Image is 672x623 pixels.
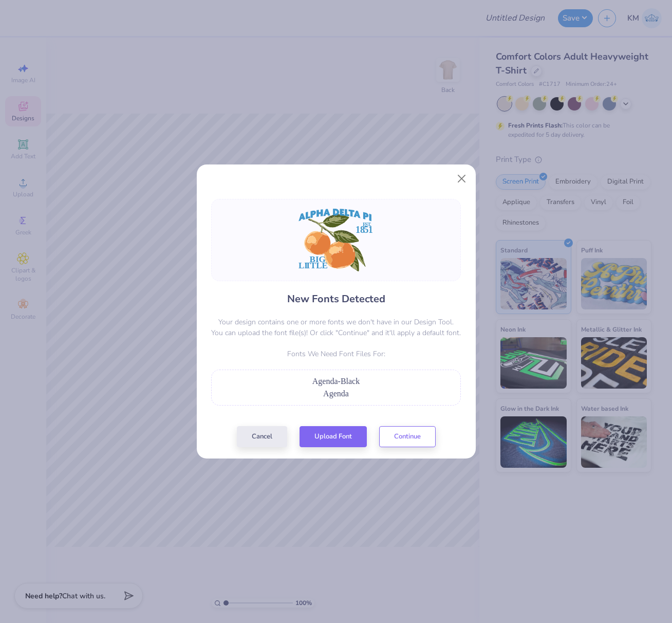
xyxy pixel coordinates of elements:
p: Fonts We Need Font Files For: [211,349,461,359]
span: Agenda-Black [312,377,360,386]
span: Agenda [323,389,349,398]
h4: New Fonts Detected [287,291,385,306]
button: Cancel [237,426,287,447]
p: Your design contains one or more fonts we don't have in our Design Tool. You can upload the font ... [211,317,461,338]
button: Continue [379,426,436,447]
button: Close [452,169,471,188]
button: Upload Font [300,426,367,447]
